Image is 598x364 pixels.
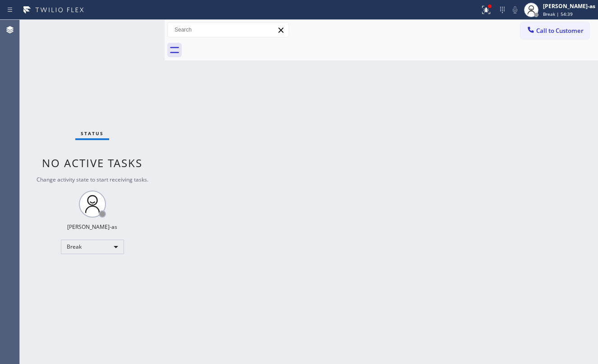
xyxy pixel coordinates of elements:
[536,27,584,35] span: Call to Customer
[67,223,117,231] div: [PERSON_NAME]-as
[42,155,143,170] span: No active tasks
[61,240,124,254] div: Break
[509,4,521,16] button: Mute
[168,23,289,37] input: Search
[520,22,589,39] button: Call to Customer
[81,130,104,136] span: Status
[543,11,573,17] span: Break | 54:39
[37,176,148,183] span: Change activity state to start receiving tasks.
[543,2,595,10] div: [PERSON_NAME]-as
